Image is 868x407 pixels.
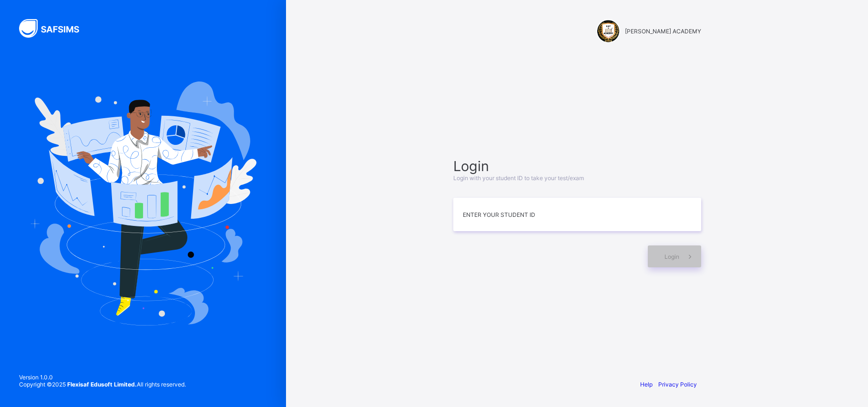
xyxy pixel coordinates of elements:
img: Hero Image [30,81,256,326]
span: Login with your student ID to take your test/exam [453,174,584,182]
span: Login [453,158,701,174]
a: Help [640,381,653,388]
strong: Flexisaf Edusoft Limited. [67,381,137,388]
span: [PERSON_NAME] ACADEMY [625,28,701,35]
span: Copyright © 2025 All rights reserved. [19,381,186,388]
img: SAFSIMS Logo [19,19,91,38]
span: Login [664,253,679,260]
span: Version 1.0.0 [19,374,186,381]
a: Privacy Policy [658,381,697,388]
